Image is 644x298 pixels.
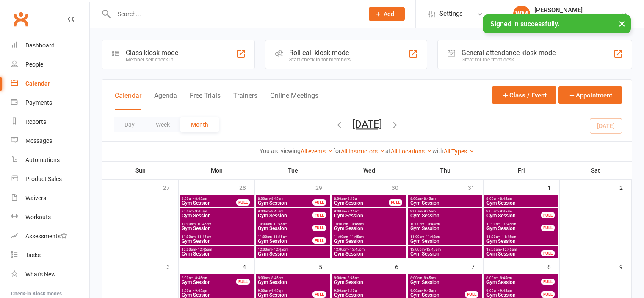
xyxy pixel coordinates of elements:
[11,227,89,246] a: Assessments
[270,276,283,280] span: - 8:45am
[312,225,326,231] div: FULL
[541,291,555,298] div: FULL
[424,235,440,239] span: - 11:45am
[334,235,404,239] span: 11:00am
[257,209,313,213] span: 9:00am
[181,222,252,226] span: 10:00am
[334,226,404,231] span: Gym Session
[407,162,484,179] th: Thu
[126,57,178,63] div: Member self check-in
[346,197,359,201] span: - 8:45am
[425,248,441,251] span: - 12:45pm
[486,197,557,201] span: 8:00am
[498,197,512,201] span: - 8:45am
[410,289,465,292] span: 9:00am
[181,289,252,292] span: 9:00am
[614,14,630,33] button: ×
[11,36,89,55] a: Dashboard
[501,248,517,251] span: - 12:45pm
[486,222,542,226] span: 10:00am
[11,131,89,150] a: Messages
[333,148,341,154] strong: for
[272,248,288,251] span: - 12:45pm
[369,7,405,21] button: Add
[346,289,359,292] span: - 9:45am
[534,14,620,22] div: Uniting Seniors [PERSON_NAME]
[257,248,328,251] span: 12:00pm
[410,201,481,206] span: Gym Session
[270,197,283,201] span: - 8:45am
[257,197,313,201] span: 8:00am
[111,8,358,20] input: Search...
[193,209,207,213] span: - 9:45am
[341,148,385,155] a: All Instructors
[181,209,252,213] span: 9:00am
[334,213,404,218] span: Gym Session
[465,291,478,298] div: FULL
[486,276,542,280] span: 8:00am
[486,226,542,231] span: Gym Session
[257,280,328,285] span: Gym Session
[471,259,483,273] div: 7
[348,248,365,251] span: - 12:45pm
[348,235,364,239] span: - 11:45am
[181,280,237,285] span: Gym Session
[301,148,333,155] a: All events
[498,289,512,292] span: - 9:45am
[126,49,178,57] div: Class kiosk mode
[114,117,145,132] button: Day
[25,195,46,201] div: Waivers
[410,197,481,201] span: 8:00am
[181,248,252,251] span: 12:00pm
[25,99,52,106] div: Payments
[395,259,407,273] div: 6
[257,276,328,280] span: 8:00am
[334,292,404,298] span: Gym Session
[25,137,52,144] div: Messages
[331,162,407,179] th: Wed
[422,289,436,292] span: - 9:45am
[181,235,252,239] span: 11:00am
[312,199,326,206] div: FULL
[257,222,313,226] span: 10:00am
[410,292,465,298] span: Gym Session
[11,208,89,227] a: Workouts
[11,189,89,208] a: Waivers
[462,49,556,57] div: General attendance kiosk mode
[410,222,481,226] span: 10:00am
[389,199,402,206] div: FULL
[233,92,257,110] button: Trainers
[334,289,404,292] span: 9:00am
[257,201,313,206] span: Gym Session
[486,251,542,256] span: Gym Session
[25,233,67,240] div: Assessments
[289,49,351,57] div: Roll call kiosk mode
[498,209,512,213] span: - 9:45am
[486,248,542,251] span: 12:00pm
[410,209,481,213] span: 9:00am
[272,222,287,226] span: - 10:45am
[541,225,555,231] div: FULL
[181,213,252,218] span: Gym Session
[181,276,237,280] span: 8:00am
[11,170,89,189] a: Product Sales
[193,289,207,292] span: - 9:45am
[115,92,141,110] button: Calendar
[486,213,542,218] span: Gym Session
[145,117,180,132] button: Week
[179,162,255,179] th: Mon
[25,271,56,278] div: What's New
[334,239,404,244] span: Gym Session
[486,201,557,206] span: Gym Session
[352,118,382,130] button: [DATE]
[181,201,237,206] span: Gym Session
[193,276,207,280] span: - 8:45am
[257,292,313,298] span: Gym Session
[181,239,252,244] span: Gym Session
[163,180,178,194] div: 27
[346,209,359,213] span: - 9:45am
[410,280,481,285] span: Gym Session
[25,42,55,49] div: Dashboard
[486,235,557,239] span: 11:00am
[462,57,556,63] div: Great for the front desk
